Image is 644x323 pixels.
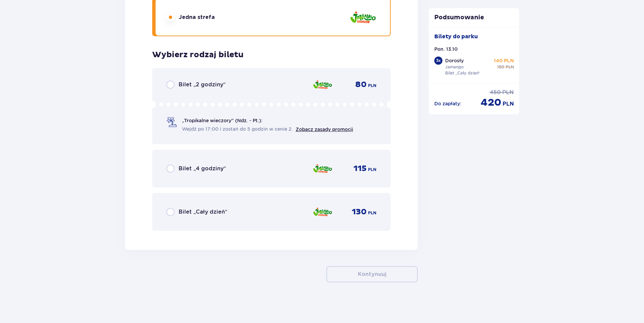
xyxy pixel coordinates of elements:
[152,50,244,60] h3: Wybierz rodzaj biletu
[326,266,418,282] button: Kontynuuj
[445,64,464,70] p: Jamango
[352,207,367,217] span: 130
[434,100,461,107] p: Do zapłaty :
[445,70,481,76] p: Bilet „Cały dzień”
[503,100,514,108] span: PLN
[182,117,262,124] span: „Tropikalne wieczory" (Ndz. - Pt.):
[179,165,226,172] span: Bilet „4 godziny”
[368,167,376,173] span: PLN
[434,46,458,52] p: Pon. 13.10
[358,271,386,278] p: Kontynuuj
[434,57,442,65] div: 3 x
[481,96,501,109] span: 420
[494,57,514,64] p: 140 PLN
[313,205,332,219] img: Jamango
[355,80,367,90] span: 80
[368,210,376,216] span: PLN
[502,89,514,96] span: PLN
[179,81,226,88] span: Bilet „2 godziny”
[445,57,464,64] p: Dorosły
[353,164,367,174] span: 115
[179,208,227,216] span: Bilet „Cały dzień”
[182,126,293,132] span: Wejdź po 17:00 i zostań do 5 godzin w cenie 2.
[296,127,353,132] a: Zobacz zasady promocji
[490,89,501,96] span: 450
[313,78,332,92] img: Jamango
[313,161,332,176] img: Jamango
[429,14,520,22] p: Podsumowanie
[349,8,376,27] img: Jamango
[506,64,514,70] span: PLN
[179,14,215,21] span: Jedna strefa
[368,83,376,89] span: PLN
[434,33,478,40] p: Bilety do parku
[497,64,504,70] span: 150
